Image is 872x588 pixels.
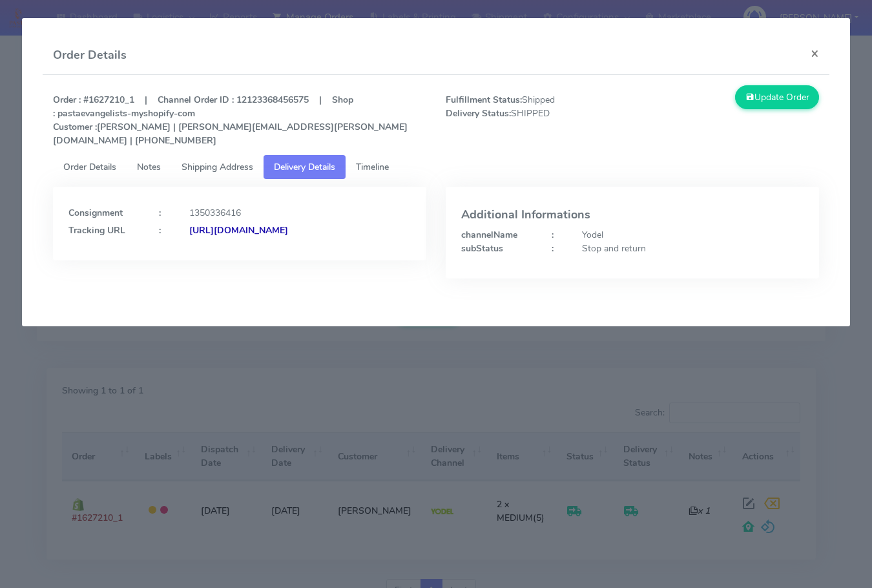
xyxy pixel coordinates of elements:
div: 1350336416 [180,206,420,220]
strong: [URL][DOMAIN_NAME] [189,224,288,236]
button: Close [800,36,829,70]
strong: : [552,229,554,241]
strong: : [159,224,161,236]
span: Shipping Address [182,161,253,173]
span: Order Details [63,161,116,173]
strong: Order : #1627210_1 | Channel Order ID : 12123368456575 | Shop : pastaevangelists-myshopify-com [P... [53,94,408,147]
strong: channelName [461,229,517,241]
strong: : [552,242,554,255]
span: Shipped SHIPPED [436,93,632,147]
strong: Delivery Status: [446,107,511,120]
strong: Fulfillment Status: [446,94,522,106]
ul: Tabs [53,155,819,179]
button: Update Order [735,85,819,109]
strong: Consignment [68,207,123,219]
h4: Additional Informations [461,209,804,222]
div: Stop and return [572,242,813,255]
strong: : [159,207,161,219]
strong: Customer : [53,121,97,133]
span: Delivery Details [274,161,335,173]
span: Notes [137,161,161,173]
div: Yodel [572,228,813,242]
h4: Order Details [53,47,127,64]
strong: subStatus [461,242,503,255]
strong: Tracking URL [68,224,125,236]
span: Timeline [356,161,389,173]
